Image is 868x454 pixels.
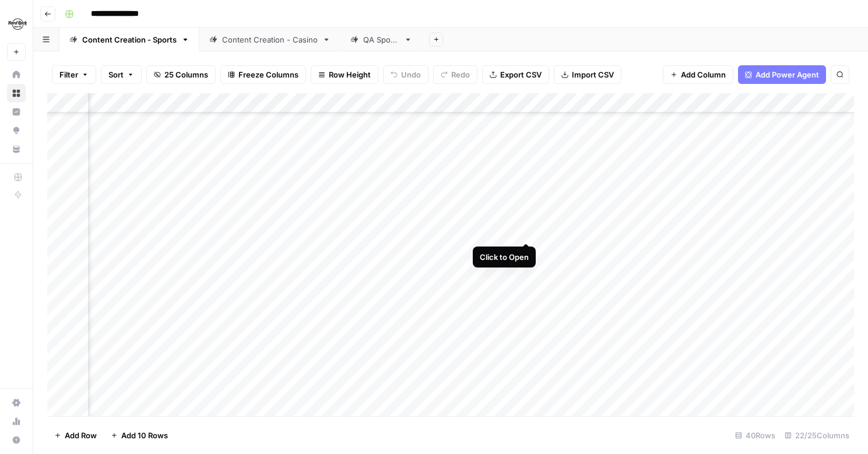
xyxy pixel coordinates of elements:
[7,65,26,84] a: Home
[82,34,177,45] div: Content Creation - Sports
[554,65,621,84] button: Import CSV
[329,69,371,80] span: Row Height
[780,426,854,445] div: 22/25 Columns
[7,103,26,121] a: Insights
[451,69,470,80] span: Redo
[121,430,168,441] span: Add 10 Rows
[52,65,96,84] button: Filter
[663,65,733,84] button: Add Column
[480,251,529,263] div: Click to Open
[500,69,542,80] span: Export CSV
[7,13,28,34] img: Hard Rock Digital Logo
[108,69,124,80] span: Sort
[7,9,26,38] button: Workspace: Hard Rock Digital
[363,34,399,45] div: QA Sports
[738,65,826,84] button: Add Power Agent
[572,69,614,80] span: Import CSV
[482,65,549,84] button: Export CSV
[65,430,97,441] span: Add Row
[730,426,780,445] div: 40 Rows
[755,69,819,80] span: Add Power Agent
[47,426,104,445] button: Add Row
[7,140,26,159] a: Your Data
[401,69,421,80] span: Undo
[7,121,26,140] a: Opportunities
[340,28,422,51] a: QA Sports
[681,69,726,80] span: Add Column
[433,65,477,84] button: Redo
[7,431,26,449] button: Help + Support
[104,426,175,445] button: Add 10 Rows
[222,34,318,45] div: Content Creation - Casino
[199,28,340,51] a: Content Creation - Casino
[7,393,26,412] a: Settings
[164,69,208,80] span: 25 Columns
[7,84,26,103] a: Browse
[7,412,26,431] a: Usage
[101,65,142,84] button: Sort
[383,65,428,84] button: Undo
[311,65,378,84] button: Row Height
[238,69,298,80] span: Freeze Columns
[59,69,78,80] span: Filter
[220,65,306,84] button: Freeze Columns
[59,28,199,51] a: Content Creation - Sports
[146,65,216,84] button: 25 Columns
